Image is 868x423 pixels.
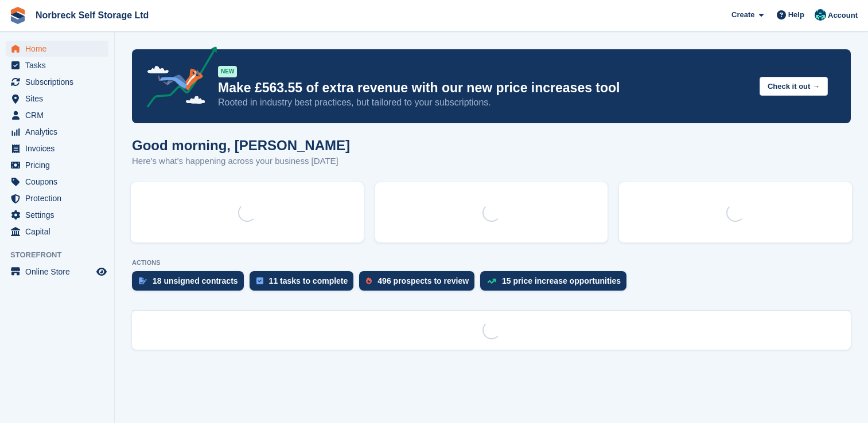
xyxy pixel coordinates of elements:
span: Home [25,41,94,57]
div: 18 unsigned contracts [153,276,238,285]
img: task-75834270c22a3079a89374b754ae025e5fb1db73e45f91037f5363f120a921f8.svg [256,277,263,284]
img: contract_signature_icon-13c848040528278c33f63329250d36e43548de30e8caae1d1a13099fd9432cc5.svg [139,277,147,284]
img: stora-icon-8386f47178a22dfd0bd8f6a31ec36ba5ce8667c1dd55bd0f319d3a0aa187defe.svg [9,7,26,24]
span: Invoices [25,140,94,156]
span: Help [788,9,804,21]
a: menu [6,264,108,280]
span: Account [828,10,858,21]
div: 11 tasks to complete [269,276,348,285]
a: 11 tasks to complete [250,271,360,296]
span: Coupons [25,174,94,190]
a: menu [6,124,108,140]
div: 496 prospects to review [377,276,469,285]
a: menu [6,157,108,173]
img: price_increase_opportunities-93ffe204e8149a01c8c9dc8f82e8f89637d9d84a8eef4429ea346261dce0b2c0.svg [487,279,496,284]
a: 18 unsigned contracts [132,271,250,296]
a: menu [6,41,108,57]
span: Create [731,9,754,21]
p: ACTIONS [132,259,851,267]
span: CRM [25,107,94,123]
img: prospect-51fa495bee0391a8d652442698ab0144808aea92771e9ea1ae160a38d050c398.svg [366,277,372,284]
span: Online Store [25,264,94,280]
a: Preview store [95,265,108,279]
a: menu [6,207,108,223]
div: 15 price increase opportunities [502,276,621,285]
a: menu [6,190,108,206]
span: Pricing [25,157,94,173]
span: Settings [25,207,94,223]
span: Analytics [25,124,94,140]
p: Make £563.55 of extra revenue with our new price increases tool [218,80,750,96]
span: Protection [25,190,94,206]
a: menu [6,74,108,90]
a: menu [6,57,108,73]
div: NEW [218,66,237,77]
img: Sally King [815,9,826,21]
img: price-adjustments-announcement-icon-8257ccfd72463d97f412b2fc003d46551f7dbcb40ab6d574587a9cd5c0d94... [137,46,217,112]
span: Capital [25,224,94,240]
p: Rooted in industry best practices, but tailored to your subscriptions. [218,96,750,109]
span: Tasks [25,57,94,73]
span: Storefront [10,249,114,261]
h1: Good morning, [PERSON_NAME] [132,138,350,153]
span: Sites [25,91,94,107]
a: 15 price increase opportunities [480,271,632,296]
a: menu [6,140,108,156]
a: menu [6,224,108,240]
a: Norbreck Self Storage Ltd [31,6,153,25]
p: Here's what's happening across your business [DATE] [132,155,350,168]
a: menu [6,174,108,190]
button: Check it out → [760,77,828,96]
a: 496 prospects to review [359,271,480,296]
span: Subscriptions [25,74,94,90]
a: menu [6,107,108,123]
a: menu [6,91,108,107]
